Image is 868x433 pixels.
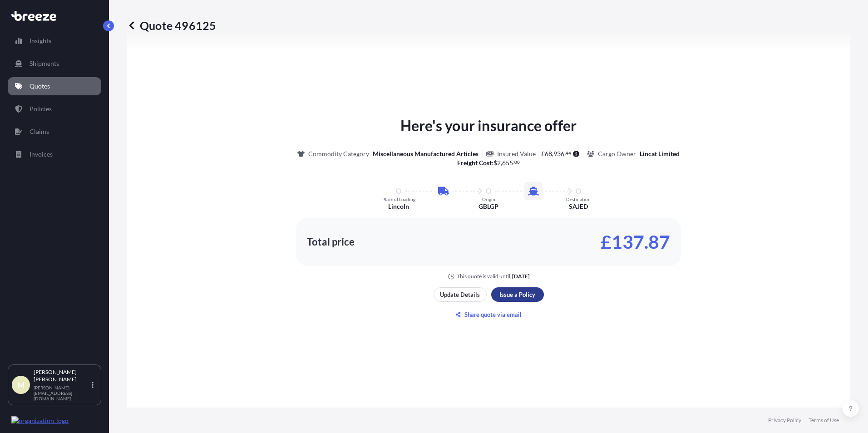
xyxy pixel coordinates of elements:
[566,152,571,155] span: 44
[499,290,535,299] p: Issue a Policy
[17,380,25,389] span: M
[457,273,510,280] p: This quote is valid until
[497,160,501,166] span: 2
[601,235,670,249] p: £137.87
[493,160,497,166] span: $
[478,202,498,211] p: GBLGP
[434,307,544,322] button: Share quote via email
[457,159,492,167] b: Freight Cost
[34,369,90,383] p: [PERSON_NAME] [PERSON_NAME]
[809,417,839,424] a: Terms of Use
[491,287,544,302] button: Issue a Policy
[8,54,101,73] a: Shipments
[8,123,101,141] a: Claims
[400,115,577,137] p: Here's your insurance offer
[565,152,566,155] span: .
[307,237,355,246] p: Total price
[545,151,552,157] span: 68
[382,197,415,202] p: Place of Loading
[566,197,591,202] p: Destination
[373,149,478,158] p: Miscellaneous Manufactured Articles
[513,161,514,164] span: .
[8,145,101,163] a: Invoices
[552,151,553,157] span: ,
[541,151,545,157] span: £
[434,287,487,302] button: Update Details
[11,416,69,425] img: organization-logo
[482,197,495,202] p: Origin
[501,160,502,166] span: ,
[388,202,409,211] p: Lincoln
[514,161,520,164] span: 00
[497,149,536,158] p: Insured Value
[8,32,101,50] a: Insights
[440,290,480,299] p: Update Details
[598,149,636,158] p: Cargo Owner
[553,151,564,157] span: 936
[464,310,522,319] p: Share quote via email
[30,150,53,159] p: Invoices
[30,127,49,136] p: Claims
[30,82,50,91] p: Quotes
[457,158,520,167] p: :
[512,273,530,280] p: [DATE]
[127,18,216,33] p: Quote 496125
[502,160,513,166] span: 655
[8,100,101,118] a: Policies
[30,59,59,68] p: Shipments
[768,417,801,424] a: Privacy Policy
[640,149,680,158] p: Lincat Limited
[30,104,52,113] p: Policies
[34,385,90,401] p: [PERSON_NAME][EMAIL_ADDRESS][DOMAIN_NAME]
[569,202,588,211] p: SAJED
[8,77,101,95] a: Quotes
[30,36,51,45] p: Insights
[308,149,369,158] p: Commodity Category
